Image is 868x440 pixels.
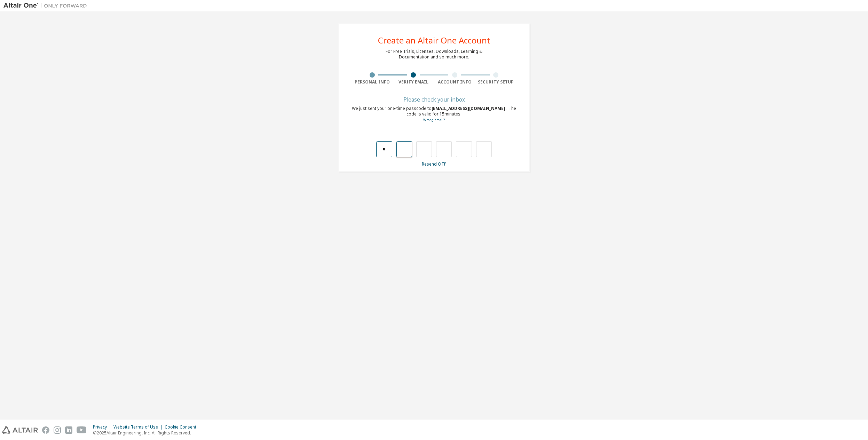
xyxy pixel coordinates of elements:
img: youtube.svg [77,426,87,434]
img: instagram.svg [54,426,61,434]
div: Create an Altair One Account [378,36,490,45]
div: Cookie Consent [165,424,200,430]
img: Altair One [3,2,90,9]
div: Please check your inbox [352,97,516,102]
div: Security Setup [475,79,517,85]
div: Personal Info [352,79,393,85]
div: Verify Email [393,79,434,85]
img: linkedin.svg [65,426,72,434]
div: For Free Trials, Licenses, Downloads, Learning & Documentation and so much more. [386,49,482,60]
img: facebook.svg [42,426,49,434]
div: We just sent your one-time passcode to . The code is valid for 15 minutes. [352,106,516,123]
a: Go back to the registration form [423,118,445,122]
a: Resend OTP [422,161,447,167]
img: altair_logo.svg [2,426,38,434]
span: [EMAIL_ADDRESS][DOMAIN_NAME] [432,105,506,111]
div: Account Info [434,79,475,85]
div: Privacy [93,424,113,430]
p: © 2025 Altair Engineering, Inc. All Rights Reserved. [93,430,200,436]
div: Website Terms of Use [113,424,165,430]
